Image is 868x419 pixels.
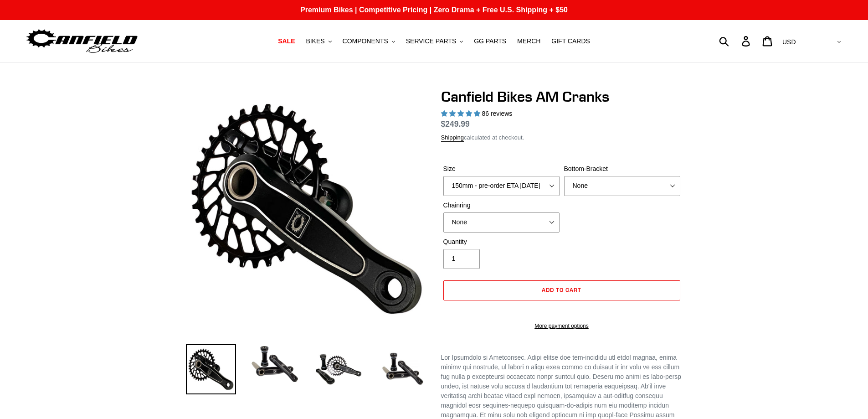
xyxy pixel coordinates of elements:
img: Load image into Gallery viewer, Canfield Cranks [250,344,300,384]
a: GIFT CARDS [547,35,595,47]
label: Size [443,164,560,174]
button: COMPONENTS [338,35,400,47]
a: GG PARTS [469,35,511,47]
span: 4.97 stars [441,110,482,117]
img: Load image into Gallery viewer, Canfield Bikes AM Cranks [186,344,236,394]
span: 86 reviews [482,110,512,117]
span: SERVICE PARTS [406,37,456,45]
span: Add to cart [542,286,581,293]
span: BIKES [306,37,324,45]
input: Search [724,31,747,51]
span: COMPONENTS [343,37,388,45]
h1: Canfield Bikes AM Cranks [441,88,683,105]
span: GG PARTS [474,37,506,45]
a: SALE [273,35,299,47]
a: MERCH [513,35,545,47]
button: Add to cart [443,280,680,300]
label: Bottom-Bracket [564,164,680,174]
span: $249.99 [441,119,470,129]
img: Canfield Bikes AM Cranks [188,90,426,328]
span: SALE [278,37,295,45]
button: SERVICE PARTS [401,35,467,47]
label: Chainring [443,201,560,210]
img: Load image into Gallery viewer, Canfield Bikes AM Cranks [313,344,364,394]
img: Canfield Bikes [25,27,139,56]
div: calculated at checkout. [441,133,683,142]
img: Load image into Gallery viewer, CANFIELD-AM_DH-CRANKS [377,344,427,394]
button: BIKES [301,35,336,47]
a: Shipping [441,134,464,142]
span: MERCH [517,37,540,45]
span: GIFT CARDS [551,37,590,45]
a: More payment options [443,322,680,330]
label: Quantity [443,237,560,247]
